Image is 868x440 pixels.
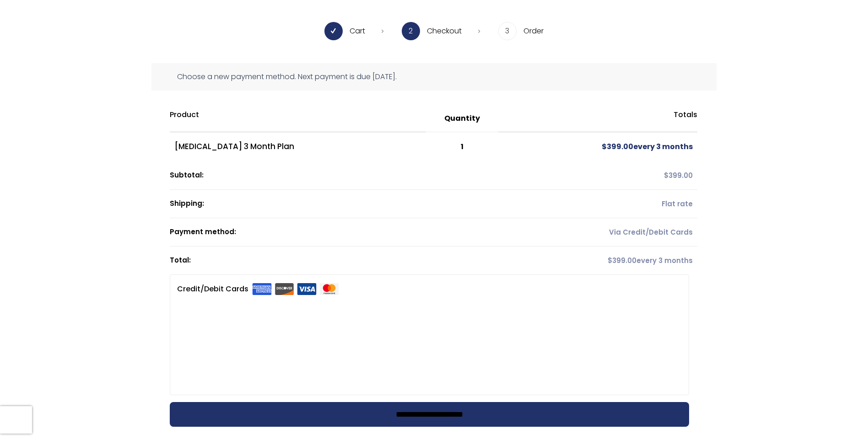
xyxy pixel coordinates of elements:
td: every 3 months [498,132,697,161]
td: every 3 months [498,247,697,274]
img: mastercard.svg [319,283,339,295]
span: 399.00 [602,141,633,152]
th: Payment method: [170,218,498,247]
img: discover.svg [275,283,294,295]
span: $ [602,141,607,152]
iframe: Secure payment input frame [175,295,680,383]
span: $ [608,256,612,265]
li: Checkout [402,22,480,40]
th: Quantity [426,105,499,132]
td: [MEDICAL_DATA] 3 Month Plan [170,132,426,161]
th: Totals [498,105,697,132]
th: Shipping: [170,190,498,218]
span: 399.00 [608,256,636,265]
th: Subtotal: [170,161,498,190]
label: Credit/Debit Cards [177,282,339,296]
span: 2 [402,22,420,40]
li: Cart [324,22,383,40]
td: 1 [426,132,499,161]
td: Via Credit/Debit Cards [498,218,697,247]
th: Product [170,105,426,132]
span: $ [664,171,669,180]
td: Flat rate [498,190,697,218]
li: Order [498,22,544,40]
img: visa.svg [297,283,317,295]
span: 399.00 [664,171,693,180]
span: 3 [498,22,517,40]
img: amex.svg [252,283,272,295]
div: Choose a new payment method. Next payment is due [DATE]. [151,63,717,91]
th: Total: [170,247,498,274]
